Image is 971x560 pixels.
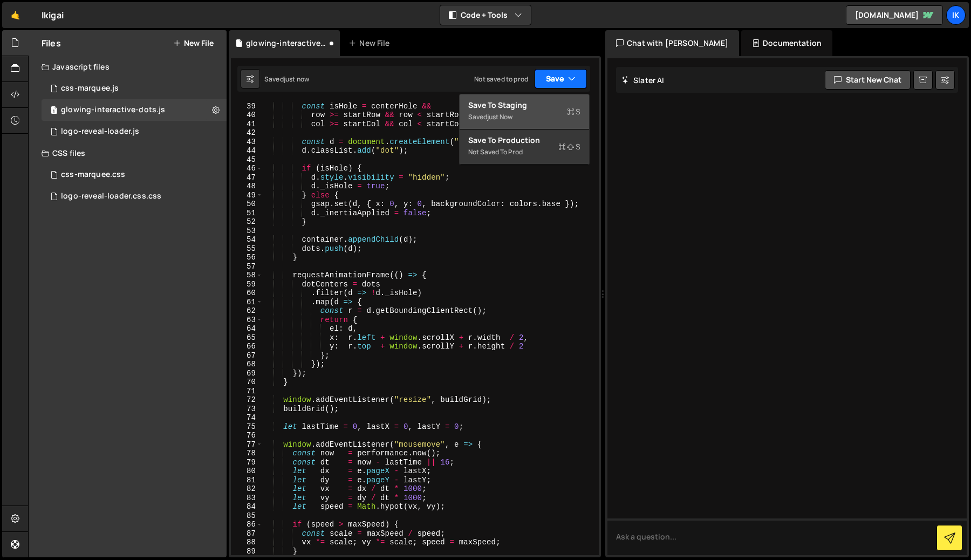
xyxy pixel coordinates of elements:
[42,99,227,121] div: 16994/48312.js
[231,138,263,147] div: 43
[535,69,587,88] button: Save
[61,127,139,136] div: logo-reveal-loader.js
[231,484,263,494] div: 82
[231,440,263,449] div: 77
[231,378,263,387] div: 70
[231,422,263,432] div: 75
[231,476,263,485] div: 81
[946,5,966,25] a: Ik
[231,227,263,236] div: 53
[231,102,263,111] div: 39
[487,112,512,121] div: just now
[42,37,61,49] h2: Files
[29,142,227,164] div: CSS files
[42,9,64,22] div: Ikigai
[231,405,263,414] div: 73
[231,387,263,396] div: 71
[468,146,580,159] div: Not saved to prod
[231,182,263,191] div: 48
[231,395,263,405] div: 72
[567,106,580,117] span: S
[231,244,263,254] div: 55
[61,84,119,93] div: css-marquee.js
[231,164,263,173] div: 46
[264,74,309,84] div: Saved
[741,30,832,56] div: Documentation
[231,342,263,351] div: 66
[468,100,580,111] div: Save to Staging
[460,94,589,129] button: Save to StagingS Savedjust now
[231,413,263,422] div: 74
[231,360,263,369] div: 68
[460,129,589,165] button: Save to ProductionS Not saved to prod
[231,111,263,120] div: 40
[231,529,263,538] div: 87
[231,128,263,138] div: 42
[231,494,263,503] div: 83
[621,75,665,85] h2: Slater AI
[231,458,263,467] div: 79
[231,431,263,440] div: 76
[231,146,263,155] div: 44
[231,333,263,343] div: 65
[29,56,227,78] div: Javascript files
[173,39,214,47] button: New File
[231,511,263,521] div: 85
[61,170,125,180] div: css-marquee.css
[51,107,57,115] span: 1
[231,306,263,316] div: 62
[825,70,911,90] button: Start new chat
[231,120,263,129] div: 41
[231,262,263,271] div: 57
[231,316,263,325] div: 63
[231,191,263,200] div: 49
[231,217,263,227] div: 52
[284,74,309,84] div: just now
[440,5,531,25] button: Code + Tools
[231,209,263,218] div: 51
[246,38,327,49] div: glowing-interactive-dots.js
[231,369,263,378] div: 69
[846,5,943,25] a: [DOMAIN_NAME]
[231,538,263,547] div: 88
[231,253,263,262] div: 56
[2,2,29,28] a: 🤙
[231,235,263,244] div: 54
[231,173,263,182] div: 47
[468,135,580,146] div: Save to Production
[61,192,161,201] div: logo-reveal-loader.css.css
[474,74,528,84] div: Not saved to prod
[605,30,739,56] div: Chat with [PERSON_NAME]
[61,105,165,115] div: glowing-interactive-dots.js
[231,271,263,280] div: 58
[42,164,227,186] div: 16994/46610.css
[231,351,263,360] div: 67
[231,502,263,511] div: 84
[231,289,263,298] div: 60
[468,111,580,124] div: Saved
[42,186,227,207] div: 16994/46658.css
[231,547,263,556] div: 89
[42,121,227,142] div: 16994/46657.js
[348,38,394,49] div: New File
[231,449,263,458] div: 78
[558,141,580,152] span: S
[231,467,263,476] div: 80
[231,155,263,165] div: 45
[231,520,263,529] div: 86
[231,324,263,333] div: 64
[231,280,263,289] div: 59
[42,78,227,99] div: 16994/46609.js
[231,200,263,209] div: 50
[231,298,263,307] div: 61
